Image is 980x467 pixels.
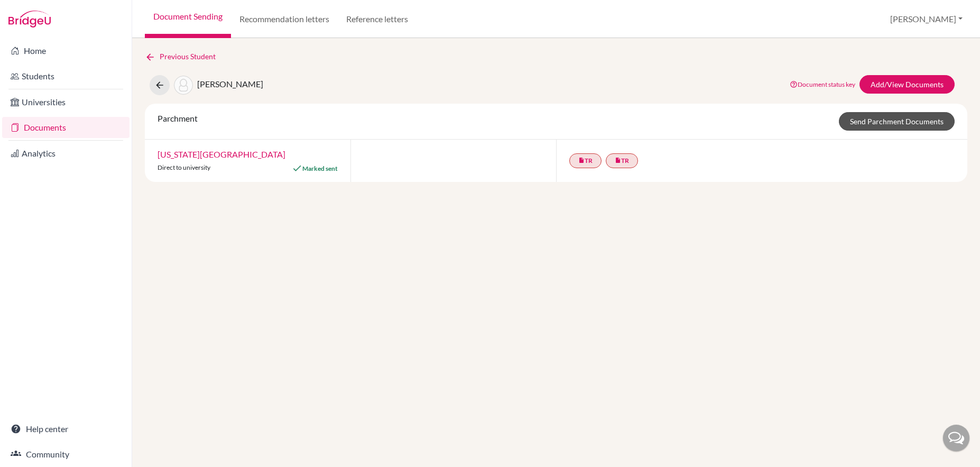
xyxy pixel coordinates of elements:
span: Parchment [158,113,198,123]
a: Students [2,66,130,87]
a: Universities [2,91,130,113]
img: Bridge-U [8,11,51,28]
a: Document status key [790,80,855,88]
a: Help center [2,418,130,439]
a: Analytics [2,143,130,164]
span: [PERSON_NAME] [197,79,263,89]
span: Help [24,7,45,17]
span: Marked sent [302,164,338,172]
button: [PERSON_NAME] [885,9,967,29]
a: Documents [2,117,130,138]
span: Direct to university [158,163,210,171]
a: Community [2,444,130,465]
a: insert_drive_fileTR [569,153,602,168]
a: insert_drive_fileTR [606,153,638,168]
a: Home [2,40,130,61]
i: insert_drive_file [615,157,621,163]
a: Add/View Documents [859,75,955,94]
i: insert_drive_file [578,157,585,163]
a: Previous Student [145,51,224,62]
a: Send Parchment Documents [839,112,955,131]
a: [US_STATE][GEOGRAPHIC_DATA] [158,149,285,159]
